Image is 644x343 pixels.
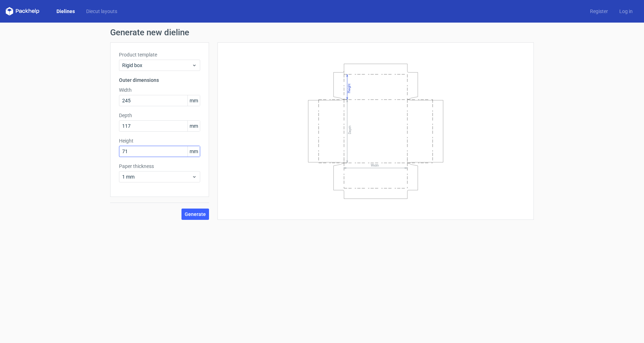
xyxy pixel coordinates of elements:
[122,62,192,69] span: Rigid box
[119,112,200,119] label: Depth
[187,95,200,106] span: mm
[614,8,638,15] a: Log in
[51,8,80,15] a: Dielines
[181,209,209,220] button: Generate
[119,137,200,144] label: Height
[80,8,123,15] a: Diecut layouts
[185,212,206,217] span: Generate
[371,163,379,167] text: Width
[187,121,200,131] span: mm
[584,8,614,15] a: Register
[348,125,352,134] text: Depth
[119,77,200,84] h3: Outer dimensions
[119,163,200,170] label: Paper thickness
[122,173,192,180] span: 1 mm
[347,83,351,93] text: Height
[119,86,200,94] label: Width
[119,51,200,58] label: Product template
[110,28,534,37] h1: Generate new dieline
[187,146,200,157] span: mm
